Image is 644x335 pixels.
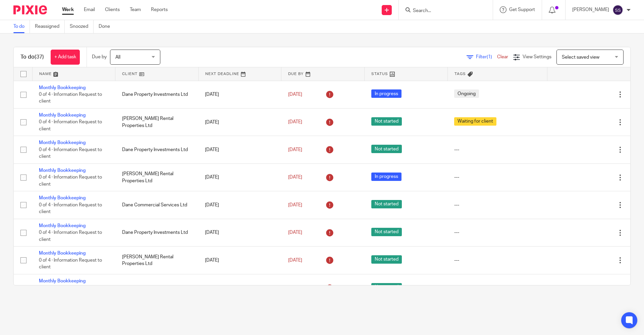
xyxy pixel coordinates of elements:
div: --- [454,146,540,153]
td: [PERSON_NAME] Rental Properties Ltd [115,163,199,191]
td: Dane Property Investments Ltd [115,219,199,246]
span: [DATE] [288,175,302,180]
td: Dane Property Investments Ltd [115,81,199,108]
div: --- [454,174,540,181]
span: All [115,55,120,60]
span: Not started [371,228,402,236]
img: svg%3E [612,5,623,15]
a: Monthly Bookkeeping [39,168,86,173]
td: [DATE] [198,191,281,219]
span: [DATE] [288,120,302,125]
td: [PERSON_NAME] Rental Properties Ltd [115,108,199,136]
td: [DATE] [198,219,281,246]
span: View Settings [523,55,551,59]
span: Select saved view [562,55,599,60]
span: [DATE] [288,92,302,97]
a: Monthly Bookkeeping [39,223,86,228]
span: Not started [371,255,402,264]
td: [PERSON_NAME] Rental Properties Ltd [115,247,199,274]
a: Monthly Bookkeeping [39,196,86,200]
span: Not started [371,283,402,291]
p: Due by [92,54,107,60]
span: 0 of 4 · Information Request to client [39,120,102,132]
a: Monthly Bookkeeping [39,113,86,118]
input: Search [412,8,473,14]
div: --- [454,202,540,208]
span: Ongoing [454,89,479,98]
a: Clear [497,55,508,59]
img: Pixie [13,5,47,14]
a: Clients [105,6,120,13]
span: Waiting for client [454,117,496,126]
div: --- [454,229,540,236]
td: Dane Commercial Services Ltd [115,274,199,301]
span: Not started [371,200,402,208]
span: Not started [371,145,402,153]
span: [DATE] [288,230,302,235]
a: Reassigned [35,20,65,33]
td: [DATE] [198,163,281,191]
span: Filter [476,55,497,59]
a: Team [130,6,141,13]
a: + Add task [51,50,80,65]
td: [DATE] [198,247,281,274]
span: 0 of 4 · Information Request to client [39,147,102,159]
span: [DATE] [288,258,302,263]
a: Snoozed [70,20,94,33]
a: Done [99,20,115,33]
td: [DATE] [198,108,281,136]
span: 0 of 4 · Information Request to client [39,230,102,242]
a: Email [84,6,95,13]
a: Monthly Bookkeeping [39,279,86,283]
span: Tags [454,72,466,76]
div: --- [454,257,540,264]
h1: To do [20,54,44,61]
a: Reports [151,6,168,13]
p: [PERSON_NAME] [572,6,609,13]
td: [DATE] [198,81,281,108]
span: Get Support [509,7,535,12]
td: Dane Property Investments Ltd [115,136,199,163]
span: [DATE] [288,147,302,152]
a: Work [62,6,74,13]
div: --- [454,284,540,291]
span: 0 of 4 · Information Request to client [39,175,102,187]
td: [DATE] [198,274,281,301]
a: Monthly Bookkeeping [39,251,86,256]
span: [DATE] [288,203,302,207]
span: Not started [371,117,402,126]
td: Dane Commercial Services Ltd [115,191,199,219]
span: 0 of 4 · Information Request to client [39,203,102,214]
span: (1) [487,55,492,59]
a: To do [13,20,30,33]
span: 0 of 4 · Information Request to client [39,258,102,270]
span: In progress [371,89,401,98]
span: (37) [35,54,44,60]
span: In progress [371,173,401,181]
a: Monthly Bookkeeping [39,140,86,145]
span: 0 of 4 · Information Request to client [39,92,102,104]
td: [DATE] [198,136,281,163]
a: Monthly Bookkeeping [39,85,86,90]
